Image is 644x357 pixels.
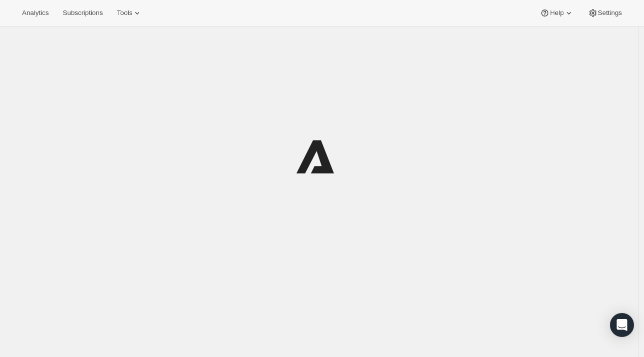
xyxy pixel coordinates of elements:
button: Help [534,6,579,20]
span: Analytics [22,9,49,17]
span: Subscriptions [63,9,103,17]
button: Tools [111,6,148,20]
span: Settings [598,9,622,17]
div: Open Intercom Messenger [610,313,634,337]
button: Analytics [16,6,55,20]
button: Settings [582,6,628,20]
span: Tools [117,9,132,17]
button: Subscriptions [57,6,109,20]
span: Help [550,9,563,17]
